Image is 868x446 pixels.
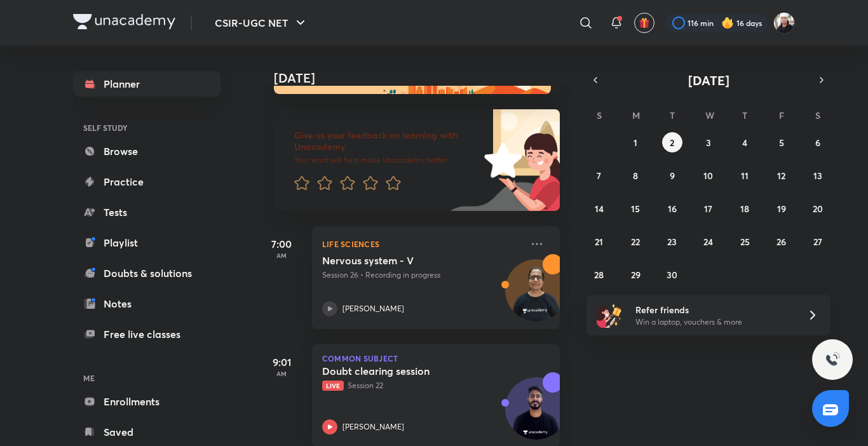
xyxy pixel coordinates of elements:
abbr: September 5, 2025 [779,137,784,149]
button: September 28, 2025 [589,264,609,285]
p: Session 26 • Recording in progress [322,269,522,281]
abbr: September 16, 2025 [668,203,677,215]
abbr: Wednesday [705,109,714,121]
abbr: September 10, 2025 [703,170,713,182]
button: September 22, 2025 [625,231,646,252]
abbr: September 29, 2025 [631,269,641,281]
button: September 4, 2025 [735,132,755,152]
h5: Doubt clearing session [322,365,480,377]
abbr: Sunday [597,109,602,121]
button: September 14, 2025 [589,198,609,219]
p: Win a laptop, vouchers & more [635,316,792,328]
a: Enrollments [73,389,220,414]
button: September 26, 2025 [771,231,792,252]
abbr: September 18, 2025 [740,203,749,215]
abbr: September 13, 2025 [813,170,822,182]
abbr: September 1, 2025 [634,137,637,149]
button: September 7, 2025 [589,165,609,186]
img: Avatar [506,384,567,445]
img: ttu [825,352,840,367]
button: September 23, 2025 [662,231,682,252]
p: Common Subject [322,355,550,362]
abbr: September 27, 2025 [813,236,822,248]
button: September 17, 2025 [698,198,719,219]
button: September 10, 2025 [698,165,719,186]
h4: [DATE] [274,71,573,86]
a: Notes [73,291,220,316]
p: [PERSON_NAME] [342,303,404,314]
button: [DATE] [604,71,813,89]
abbr: September 19, 2025 [777,203,786,215]
p: Session 22 [322,380,522,391]
abbr: September 4, 2025 [742,137,747,149]
button: September 11, 2025 [735,165,755,186]
img: Company Logo [73,14,175,29]
button: September 27, 2025 [808,231,828,252]
abbr: September 26, 2025 [776,236,786,248]
img: Shivam [773,12,795,34]
abbr: September 6, 2025 [815,137,820,149]
abbr: September 21, 2025 [595,236,603,248]
button: September 19, 2025 [771,198,792,219]
abbr: September 23, 2025 [667,236,677,248]
button: September 20, 2025 [808,198,828,219]
abbr: September 12, 2025 [777,170,785,182]
button: September 12, 2025 [771,165,792,186]
button: September 2, 2025 [662,132,682,152]
h5: 9:01 [256,355,307,370]
abbr: September 3, 2025 [706,137,711,149]
img: streak [721,17,734,29]
abbr: September 25, 2025 [740,236,750,248]
h6: Refer friends [635,303,792,316]
h6: Give us your feedback on learning with Unacademy [294,130,480,152]
img: avatar [639,17,650,29]
h5: Nervous system - V [322,254,480,267]
abbr: September 9, 2025 [670,170,675,182]
abbr: September 22, 2025 [631,236,640,248]
abbr: Thursday [742,109,747,121]
abbr: Monday [632,109,640,121]
button: September 16, 2025 [662,198,682,219]
img: Avatar [506,266,567,327]
abbr: September 11, 2025 [741,170,749,182]
span: Live [322,381,344,391]
abbr: September 30, 2025 [667,269,677,281]
button: September 25, 2025 [735,231,755,252]
abbr: Saturday [815,109,820,121]
p: Life Sciences [322,236,522,252]
button: September 8, 2025 [625,165,646,186]
img: feedback_image [441,109,560,211]
button: September 15, 2025 [625,198,646,219]
abbr: Friday [779,109,784,121]
a: Company Logo [73,14,175,32]
abbr: September 17, 2025 [704,203,712,215]
a: Free live classes [73,321,220,347]
abbr: September 2, 2025 [670,137,674,149]
button: September 9, 2025 [662,165,682,186]
a: Tests [73,199,220,225]
button: CSIR-UGC NET [207,10,316,36]
h6: SELF STUDY [73,117,220,139]
button: September 13, 2025 [808,165,828,186]
a: Playlist [73,230,220,255]
p: Your word will help make Unacademy better [294,155,480,165]
button: avatar [634,13,654,33]
abbr: September 7, 2025 [597,170,601,182]
button: September 21, 2025 [589,231,609,252]
button: September 18, 2025 [735,198,755,219]
a: Planner [73,71,220,97]
abbr: September 14, 2025 [595,203,604,215]
img: referral [597,302,622,328]
button: September 5, 2025 [771,132,792,152]
abbr: September 20, 2025 [813,203,823,215]
abbr: September 28, 2025 [594,269,604,281]
abbr: September 15, 2025 [631,203,640,215]
a: Browse [73,139,220,164]
h6: ME [73,367,220,389]
abbr: September 8, 2025 [633,170,638,182]
p: AM [256,370,307,377]
button: September 24, 2025 [698,231,719,252]
a: Doubts & solutions [73,260,220,286]
button: September 6, 2025 [808,132,828,152]
p: AM [256,252,307,259]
